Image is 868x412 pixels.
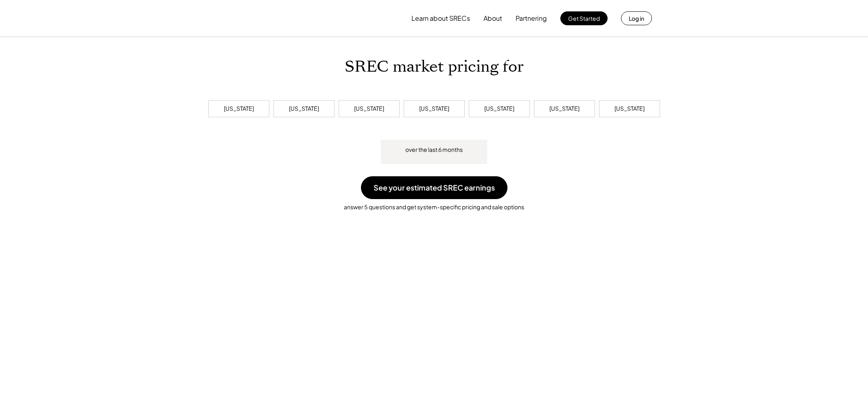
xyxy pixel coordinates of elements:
[411,10,470,26] button: Learn about SRECs
[289,105,319,113] div: [US_STATE]
[560,11,608,25] button: Get Started
[549,105,579,113] div: [US_STATE]
[516,10,547,26] button: Partnering
[354,105,384,113] div: [US_STATE]
[361,176,507,199] button: See your estimated SREC earnings
[614,105,645,113] div: [US_STATE]
[484,105,514,113] div: [US_STATE]
[405,146,463,154] div: over the last 6 months
[216,4,284,32] img: yH5BAEAAAAALAAAAAABAAEAAAIBRAA7
[621,11,652,25] button: Log in
[419,105,449,113] div: [US_STATE]
[8,199,860,211] div: answer 5 questions and get system-specific pricing and sale options
[224,105,254,113] div: [US_STATE]
[345,57,524,77] h1: SREC market pricing for
[483,10,502,26] button: About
